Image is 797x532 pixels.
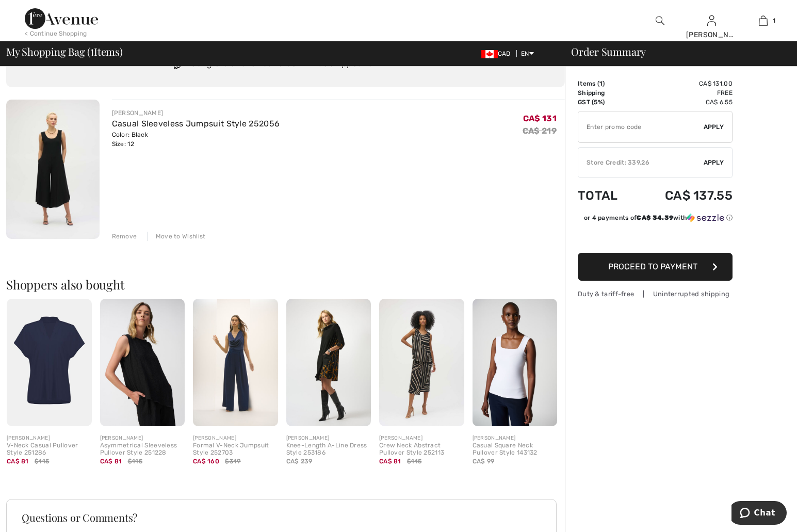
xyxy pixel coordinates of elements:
[6,100,100,239] img: Casual Sleeveless Jumpsuit Style 252056
[379,299,464,426] img: Crew Neck Abstract Pullover Style 252113
[578,226,733,249] iframe: PayPal-paypal
[286,299,371,426] img: Knee-Length A-Line Dress Style 253186
[523,114,557,123] span: CA$ 131
[7,434,92,442] div: [PERSON_NAME]
[35,457,49,466] span: $115
[759,14,768,27] img: My Bag
[637,214,673,221] span: CA$ 34.39
[707,14,716,27] img: My Info
[112,108,280,118] div: [PERSON_NAME]
[578,289,733,299] div: Duty & tariff-free | Uninterrupted shipping
[731,501,787,527] iframe: Opens a widget where you can chat to one of our agents
[379,434,464,442] div: [PERSON_NAME]
[112,119,280,128] a: Casual Sleeveless Jumpsuit Style 252056
[6,278,565,291] h2: Shoppers also bought
[7,458,29,465] span: CA$ 81
[578,213,733,226] div: or 4 payments ofCA$ 34.39withSezzle Click to learn more about Sezzle
[286,442,371,457] div: Knee-Length A-Line Dress Style 253186
[193,434,278,442] div: [PERSON_NAME]
[147,232,206,241] div: Move to Wishlist
[379,442,464,457] div: Crew Neck Abstract Pullover Style 252113
[473,442,558,457] div: Casual Square Neck Pullover Style 143132
[599,80,603,87] span: 1
[100,299,185,426] img: Asymmetrical Sleeveless Pullover Style 251228
[225,457,240,466] span: $319
[704,158,724,167] span: Apply
[608,262,697,271] span: Proceed to Payment
[656,14,664,27] img: search the website
[112,130,280,149] div: Color: Black Size: 12
[686,29,737,40] div: [PERSON_NAME]
[193,458,219,465] span: CA$ 160
[286,434,371,442] div: [PERSON_NAME]
[90,44,94,57] span: 1
[112,232,137,241] div: Remove
[578,98,635,107] td: GST (5%)
[635,88,733,98] td: Free
[25,29,87,38] div: < Continue Shopping
[578,111,704,142] input: Promo code
[22,512,541,523] h3: Questions or Comments?
[523,126,557,136] s: CA$ 219
[773,16,775,25] span: 1
[704,122,724,132] span: Apply
[25,8,98,29] img: 1ère Avenue
[193,299,278,426] img: Formal V-Neck Jumpsuit Style 252703
[128,457,142,466] span: $115
[578,178,635,213] td: Total
[407,457,421,466] span: $115
[379,458,401,465] span: CA$ 81
[100,434,185,442] div: [PERSON_NAME]
[100,442,185,457] div: Asymmetrical Sleeveless Pullover Style 251228
[193,442,278,457] div: Formal V-Neck Jumpsuit Style 252703
[559,46,791,57] div: Order Summary
[635,79,733,88] td: CA$ 131.00
[7,299,92,426] img: V-Neck Casual Pullover Style 251286
[100,458,122,465] span: CA$ 81
[635,178,733,213] td: CA$ 137.55
[635,98,733,107] td: CA$ 6.55
[521,50,534,57] span: EN
[578,253,733,281] button: Proceed to Payment
[286,458,313,465] span: CA$ 239
[578,158,704,167] div: Store Credit: 339.26
[578,88,635,98] td: Shipping
[481,50,515,57] span: CAD
[578,79,635,88] td: Items ( )
[584,213,733,222] div: or 4 payments of with
[7,442,92,457] div: V-Neck Casual Pullover Style 251286
[707,15,716,25] a: Sign In
[738,14,788,27] a: 1
[6,46,123,57] span: My Shopping Bag ( Items)
[687,213,724,222] img: Sezzle
[473,434,558,442] div: [PERSON_NAME]
[473,299,558,426] img: Casual Square Neck Pullover Style 143132
[473,458,495,465] span: CA$ 99
[481,50,498,58] img: Canadian Dollar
